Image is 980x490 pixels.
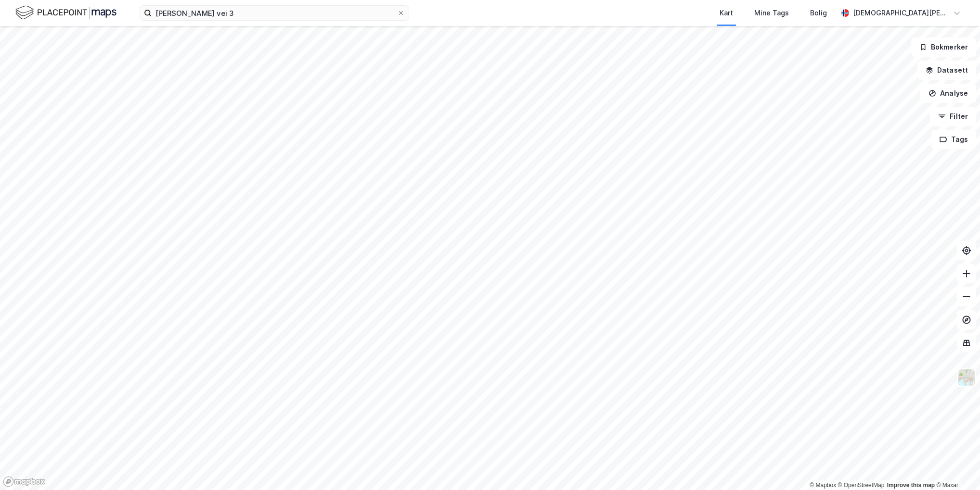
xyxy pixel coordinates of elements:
[917,61,976,80] button: Datasett
[920,84,976,103] button: Analyse
[152,6,397,20] input: Søk på adresse, matrikkel, gårdeiere, leietakere eller personer
[810,482,836,489] a: Mapbox
[754,7,789,19] div: Mine Tags
[957,368,976,387] img: Z
[853,7,949,19] div: [DEMOGRAPHIC_DATA][PERSON_NAME]
[810,7,827,19] div: Bolig
[930,107,976,126] button: Filter
[931,130,976,149] button: Tags
[887,482,935,489] a: Improve this map
[3,476,45,487] a: Mapbox homepage
[15,4,116,21] img: logo.f888ab2527a4732fd821a326f86c7f29.svg
[838,482,885,489] a: OpenStreetMap
[932,444,980,490] iframe: Chat Widget
[720,7,733,19] div: Kart
[911,38,976,57] button: Bokmerker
